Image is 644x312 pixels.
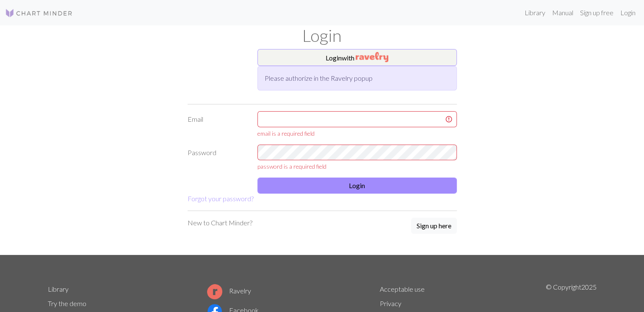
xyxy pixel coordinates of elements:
a: Ravelry [207,287,251,295]
div: Please authorize in the Ravelry popup [257,66,457,90]
img: Logo [5,8,73,18]
label: Email [182,111,252,138]
img: Ravelry logo [207,284,222,299]
a: Forgot your password? [188,194,254,203]
a: Try the demo [48,299,86,307]
div: password is a required field [257,162,457,171]
a: Acceptable use [380,285,425,293]
a: Sign up free [577,4,617,21]
p: New to Chart Minder? [188,218,252,228]
a: Library [48,285,69,293]
button: Login [257,178,457,194]
div: email is a required field [257,129,457,138]
img: Ravelry [356,52,388,62]
a: Sign up here [411,218,457,235]
a: Manual [549,4,577,21]
a: Login [617,4,639,21]
button: Sign up here [411,218,457,234]
h1: Login [43,25,602,46]
a: Privacy [380,299,401,307]
label: Password [182,145,252,171]
a: Library [521,4,549,21]
button: Loginwith [257,49,457,66]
